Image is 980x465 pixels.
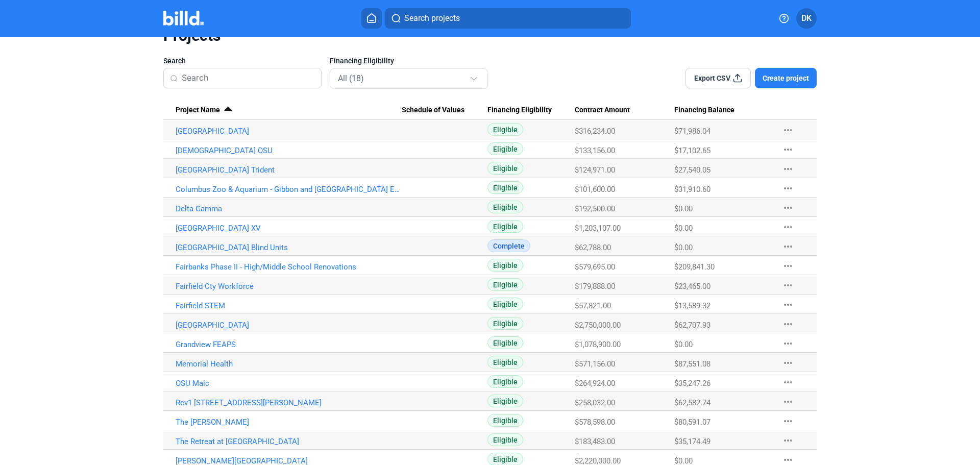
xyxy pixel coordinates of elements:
span: Eligible [487,433,523,446]
span: Eligible [487,142,523,155]
div: Contract Amount [575,106,674,115]
mat-icon: more_horiz [782,376,794,388]
span: $209,841.30 [674,262,715,272]
span: $264,924.00 [575,379,615,388]
mat-icon: more_horiz [782,415,794,427]
mat-icon: more_horiz [782,260,794,272]
span: Eligible [487,123,523,136]
img: Billd Company Logo [163,11,204,26]
span: $17,102.65 [674,146,710,155]
span: $35,247.26 [674,379,710,388]
span: $62,788.00 [575,243,611,252]
div: Project Name [176,106,402,115]
mat-icon: more_horiz [782,434,794,447]
a: Fairbanks Phase II - High/Middle School Renovations [176,262,402,272]
span: $0.00 [674,224,693,233]
span: Eligible [487,298,523,310]
a: [GEOGRAPHIC_DATA] Trident [176,165,402,175]
span: Export CSV [694,73,730,83]
mat-icon: more_horiz [782,124,794,136]
span: $133,156.00 [575,146,615,155]
span: Eligible [487,220,523,233]
a: Fairfield Cty Workforce [176,282,402,291]
span: Create project [763,73,809,83]
span: Eligible [487,162,523,175]
a: [GEOGRAPHIC_DATA] XV [176,224,402,233]
a: [GEOGRAPHIC_DATA] Blind Units [176,243,402,252]
a: The Retreat at [GEOGRAPHIC_DATA] [176,437,402,446]
span: $13,589.32 [674,301,710,310]
a: Delta Gamma [176,204,402,213]
span: $571,156.00 [575,359,615,369]
mat-icon: more_horiz [782,143,794,156]
button: DK [796,8,817,29]
button: Search projects [385,8,631,29]
span: Eligible [487,259,523,272]
span: $27,540.05 [674,165,710,175]
span: $87,551.08 [674,359,710,369]
span: Eligible [487,181,523,194]
a: Rev1 [STREET_ADDRESS][PERSON_NAME] [176,398,402,407]
span: $62,707.93 [674,321,710,330]
span: $62,582.74 [674,398,710,407]
mat-icon: more_horiz [782,240,794,253]
span: Eligible [487,336,523,349]
a: Memorial Health [176,359,402,369]
a: Columbus Zoo & Aquarium - Gibbon and [GEOGRAPHIC_DATA] Enclosure [176,185,402,194]
span: Financing Eligibility [330,56,394,66]
span: $1,203,107.00 [575,224,621,233]
mat-icon: more_horiz [782,396,794,408]
span: Eligible [487,317,523,330]
span: $192,500.00 [575,204,615,213]
a: The [PERSON_NAME] [176,418,402,427]
span: Search projects [404,12,460,25]
span: Eligible [487,395,523,407]
span: $31,910.60 [674,185,710,194]
span: DK [801,12,812,25]
span: Eligible [487,414,523,427]
span: $35,174.49 [674,437,710,446]
span: $1,078,900.00 [575,340,621,349]
mat-icon: more_horiz [782,202,794,214]
mat-icon: more_horiz [782,279,794,291]
span: $0.00 [674,204,693,213]
a: Grandview FEAPS [176,340,402,349]
span: $124,971.00 [575,165,615,175]
input: Search [182,67,315,89]
span: Financing Balance [674,106,734,115]
div: Schedule of Values [402,106,488,115]
mat-icon: more_horiz [782,163,794,175]
span: $578,598.00 [575,418,615,427]
span: Eligible [487,356,523,369]
mat-icon: more_horiz [782,318,794,330]
span: $179,888.00 [575,282,615,291]
span: Project Name [176,106,220,115]
span: Financing Eligibility [487,106,552,115]
span: Eligible [487,201,523,213]
a: Fairfield STEM [176,301,402,310]
span: $71,986.04 [674,127,710,136]
span: Eligible [487,375,523,388]
span: Contract Amount [575,106,630,115]
span: $2,750,000.00 [575,321,621,330]
mat-icon: more_horiz [782,337,794,350]
a: OSU Malc [176,379,402,388]
span: $0.00 [674,340,693,349]
mat-select-trigger: All (18) [338,74,364,83]
span: $183,483.00 [575,437,615,446]
div: Financing Balance [674,106,772,115]
span: $0.00 [674,243,693,252]
span: $579,695.00 [575,262,615,272]
span: Schedule of Values [402,106,464,115]
a: [DEMOGRAPHIC_DATA] OSU [176,146,402,155]
button: Create project [755,68,817,88]
a: [GEOGRAPHIC_DATA] [176,321,402,330]
span: Complete [487,239,530,252]
mat-icon: more_horiz [782,182,794,194]
mat-icon: more_horiz [782,357,794,369]
span: $101,600.00 [575,185,615,194]
span: $23,465.00 [674,282,710,291]
span: $316,234.00 [575,127,615,136]
mat-icon: more_horiz [782,299,794,311]
span: $57,821.00 [575,301,611,310]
